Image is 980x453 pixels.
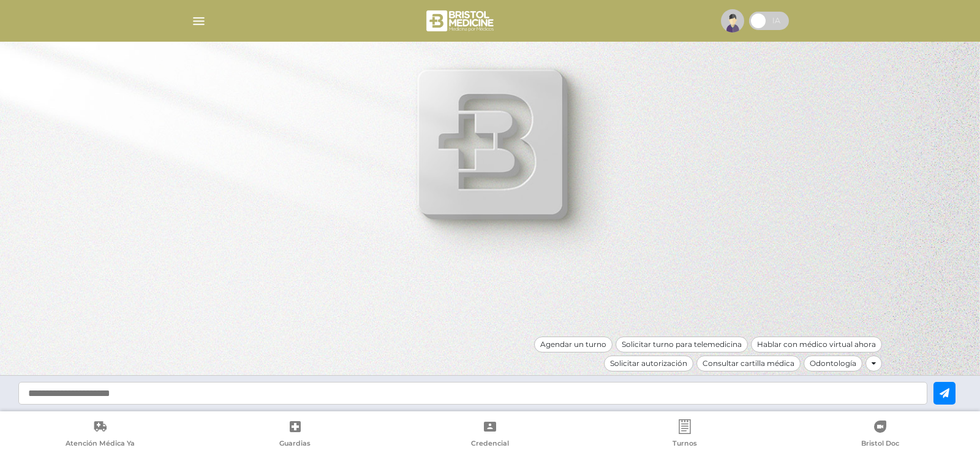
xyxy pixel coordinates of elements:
a: Guardias [197,419,392,451]
a: Atención Médica Ya [2,419,197,451]
div: Odontología [804,356,862,371]
span: Guardias [279,439,311,450]
a: Bristol Doc [783,419,978,451]
a: Turnos [587,419,782,451]
div: Solicitar turno para telemedicina [616,337,748,352]
span: Bristol Doc [861,439,899,450]
img: Cober_menu-lines-white.svg [191,13,206,29]
span: Credencial [471,439,509,450]
img: profile-placeholder.svg [721,9,744,32]
a: Credencial [393,419,587,451]
span: Atención Médica Ya [66,439,135,450]
div: Agendar un turno [534,337,612,352]
img: bristol-medicine-blanco.png [424,6,497,36]
span: Turnos [673,439,697,450]
div: Consultar cartilla médica [696,356,801,371]
div: Hablar con médico virtual ahora [751,337,882,352]
div: Solicitar autorización [604,356,693,371]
